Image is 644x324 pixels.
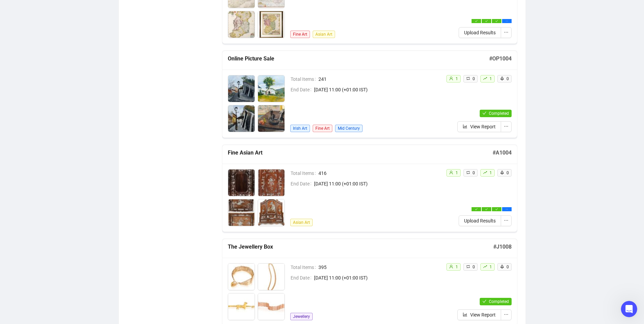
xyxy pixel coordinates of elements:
[483,170,487,175] span: rise
[291,75,318,83] span: Total Items
[507,76,509,81] span: 0
[318,169,441,177] span: 416
[318,264,441,271] span: 395
[228,75,255,102] img: 1_1.jpg
[463,124,467,129] span: bar-chart
[258,11,284,38] img: 1003_1.jpg
[459,27,501,38] button: Upload Results
[290,313,313,320] span: Jewellery
[228,293,255,320] img: 3_1.jpg
[258,75,284,102] img: 2_1.jpg
[228,243,493,251] h5: The Jewellery Box
[313,31,335,38] span: Asian Art
[228,149,493,157] h5: Fine Asian Art
[489,299,509,304] span: Completed
[456,170,458,175] span: 1
[258,199,284,226] img: 4_1.jpg
[228,169,255,196] img: 1_1.jpg
[473,265,475,269] span: 0
[314,274,441,282] span: [DATE] 11:00 (+01:00 IST)
[222,145,517,232] a: Fine Asian Art#A1004Total Items416End Date[DATE] 11:00 (+01:00 IST)Asian Artuser1retweet0rise1roc...
[457,121,501,132] button: View Report
[504,218,509,223] span: ellipsis
[291,180,314,187] span: End Date
[489,111,509,116] span: Completed
[504,124,509,129] span: ellipsis
[485,20,488,22] span: check
[258,264,284,290] img: 2_1.jpg
[313,125,332,132] span: Fine Art
[466,170,470,175] span: retweet
[290,219,313,226] span: Asian Art
[489,55,512,63] h5: # OP1004
[335,125,363,132] span: Mid Century
[228,105,255,132] img: 3_1.jpg
[466,265,470,269] span: retweet
[473,170,475,175] span: 0
[314,86,441,93] span: [DATE] 11:00 (+01:00 IST)
[495,20,498,22] span: check
[290,31,310,38] span: Fine Art
[500,170,504,175] span: rocket
[457,309,501,320] button: View Report
[258,293,284,320] img: 4_1.jpg
[314,180,441,187] span: [DATE] 11:00 (+01:00 IST)
[495,208,498,211] span: check
[459,215,501,226] button: Upload Results
[482,299,486,303] span: check
[475,208,478,211] span: check
[500,265,504,269] span: rocket
[463,312,467,317] span: bar-chart
[228,264,255,290] img: 1_1.jpg
[505,20,508,22] span: ellipsis
[291,169,318,177] span: Total Items
[482,111,486,115] span: check
[507,170,509,175] span: 0
[228,199,255,226] img: 3_1.jpg
[470,311,496,319] span: View Report
[291,264,318,271] span: Total Items
[228,11,255,38] img: 1002_1.jpg
[505,208,508,211] span: ellipsis
[318,75,441,83] span: 241
[464,217,496,224] span: Upload Results
[507,265,509,269] span: 0
[490,76,492,81] span: 1
[456,265,458,269] span: 1
[483,76,487,80] span: rise
[621,301,637,317] iframe: Intercom live chat
[466,76,470,80] span: retweet
[258,105,284,132] img: 4_1.jpg
[470,123,496,130] span: View Report
[493,149,512,157] h5: # A1004
[222,51,517,138] a: Online Picture Sale#OP1004Total Items241End Date[DATE] 11:00 (+01:00 IST)Irish ArtFine ArtMid Cen...
[258,169,284,196] img: 2_1.jpg
[456,76,458,81] span: 1
[228,55,489,63] h5: Online Picture Sale
[449,170,453,175] span: user
[475,20,478,22] span: check
[485,208,488,211] span: check
[464,29,496,36] span: Upload Results
[483,265,487,269] span: rise
[290,125,310,132] span: Irish Art
[490,265,492,269] span: 1
[490,170,492,175] span: 1
[449,265,453,269] span: user
[291,274,314,282] span: End Date
[291,86,314,93] span: End Date
[504,312,509,317] span: ellipsis
[500,76,504,80] span: rocket
[493,243,512,251] h5: # J1008
[473,76,475,81] span: 0
[449,76,453,80] span: user
[504,30,509,35] span: ellipsis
